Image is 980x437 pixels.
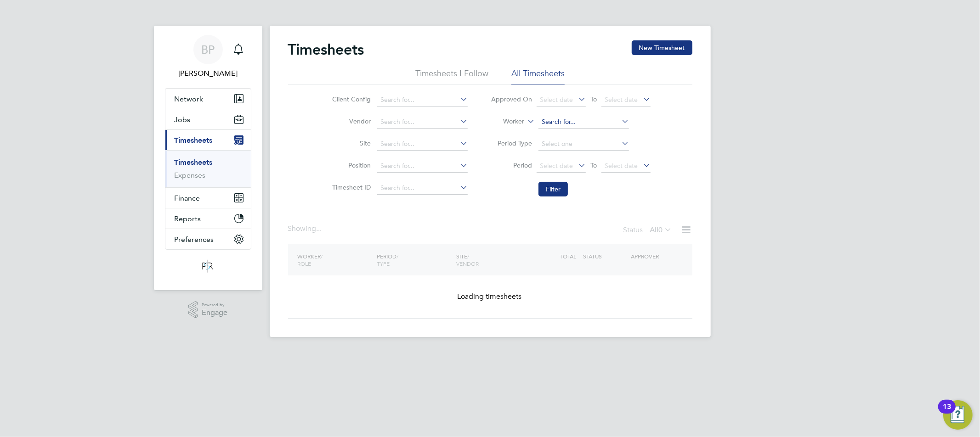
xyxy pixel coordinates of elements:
[288,40,364,59] h2: Timesheets
[538,138,629,151] input: Select one
[632,40,692,55] button: New Timesheet
[377,94,468,106] input: Search for...
[588,93,600,105] span: To
[165,68,251,79] span: Ben Perkin
[605,95,638,104] span: Select date
[175,95,204,103] span: Network
[329,95,371,103] label: Client Config
[483,117,524,126] label: Worker
[175,136,213,145] span: Timesheets
[605,162,638,170] span: Select date
[175,158,213,167] a: Timesheets
[165,89,251,109] button: Network
[943,400,973,430] button: Open Resource Center, 13 new notifications
[623,224,674,237] div: Status
[538,116,629,129] input: Search for...
[538,182,568,196] button: Filter
[943,407,951,419] div: 13
[288,224,324,234] div: Showing
[377,116,468,129] input: Search for...
[165,130,251,150] button: Timesheets
[175,115,191,124] span: Jobs
[165,208,251,229] button: Reports
[165,229,251,249] button: Preferences
[165,35,251,79] a: BP[PERSON_NAME]
[175,214,201,223] span: Reports
[317,224,322,233] span: ...
[329,183,371,191] label: Timesheet ID
[175,171,206,179] a: Expenses
[377,182,468,195] input: Search for...
[588,159,600,171] span: To
[165,150,251,187] div: Timesheets
[175,194,200,202] span: Finance
[165,109,251,129] button: Jobs
[202,301,227,309] span: Powered by
[188,301,227,319] a: Powered byEngage
[511,68,565,84] li: All Timesheets
[175,235,214,244] span: Preferences
[377,138,468,151] input: Search for...
[199,259,216,274] img: psrsolutions-logo-retina.png
[659,225,663,235] span: 0
[329,161,371,169] label: Position
[329,139,371,147] label: Site
[201,44,215,56] span: BP
[329,117,371,125] label: Vendor
[540,162,573,170] span: Select date
[540,95,573,104] span: Select date
[154,26,262,290] nav: Main navigation
[650,225,672,235] label: All
[202,309,227,317] span: Engage
[165,259,251,274] a: Go to home page
[491,95,532,103] label: Approved On
[491,139,532,147] label: Period Type
[165,188,251,208] button: Finance
[491,161,532,169] label: Period
[415,68,488,84] li: Timesheets I Follow
[377,160,468,173] input: Search for...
